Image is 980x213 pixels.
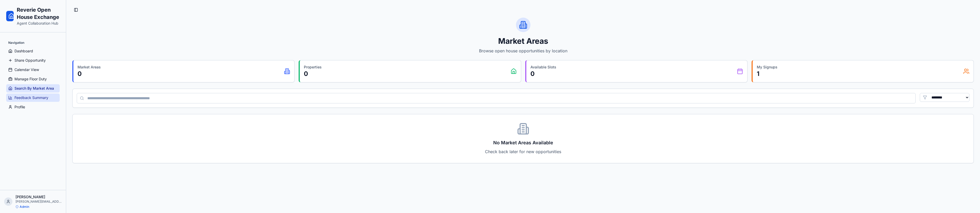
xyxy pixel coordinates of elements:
p: My Signups [757,65,777,70]
p: Market Areas [78,65,101,70]
p: Available Slots [530,65,556,70]
span: Profile [14,104,25,110]
h3: No Market Areas Available [81,139,965,146]
span: Search By Market Area [14,86,54,91]
p: [PERSON_NAME][EMAIL_ADDRESS][DOMAIN_NAME] [16,200,62,204]
a: Manage Floor Duty [6,75,60,83]
a: Dashboard [6,47,60,55]
h1: Market Areas [72,36,974,46]
span: Feedback Summary [14,95,48,100]
span: Dashboard [14,48,33,54]
p: 1 [757,70,777,78]
p: [PERSON_NAME] [16,194,62,200]
span: Share Opportunity [14,58,46,63]
p: 0 [78,70,101,78]
h1: Reverie Open House Exchange [17,6,60,21]
a: Calendar View [6,66,60,74]
span: Calendar View [14,67,39,72]
a: Search By Market Area [6,84,60,93]
p: Browse open house opportunities by location [72,48,974,54]
a: Feedback Summary [6,94,60,102]
div: Navigation [6,39,60,47]
a: Share Opportunity [6,56,60,65]
p: Admin [20,205,29,209]
p: Check back later for new opportunities [81,148,965,155]
p: 0 [530,70,556,78]
p: Properties [304,65,322,70]
p: 0 [304,70,322,78]
span: Manage Floor Duty [14,76,47,82]
a: Profile [6,103,60,111]
p: Agent Collaboration Hub [17,21,60,26]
